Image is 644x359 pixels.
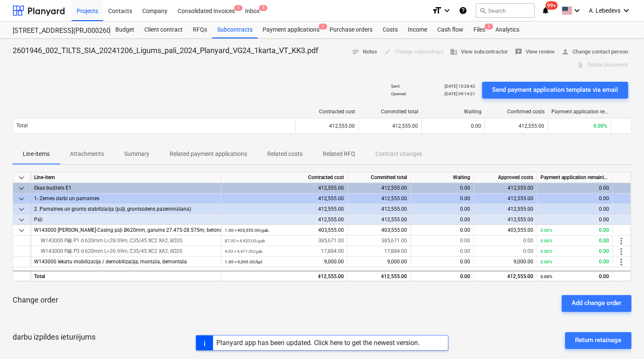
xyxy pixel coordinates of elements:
[325,21,378,38] a: Purchase orders
[299,109,355,115] div: Contracted cost
[16,214,27,225] span: keyboard_arrow_down
[540,228,552,233] small: 0.00%
[352,48,359,56] span: notes
[234,5,242,11] span: 1
[387,259,407,265] span: 9,000.00
[484,24,493,29] span: 5
[188,21,212,38] a: RFQs
[16,204,27,214] span: keyboard_arrow_down
[124,150,149,158] p: Summary
[221,214,348,225] div: 412,555.00
[411,271,474,281] div: 0.00
[225,225,344,236] div: 403,555.00
[616,257,626,267] span: more_vert
[450,47,508,57] span: View subcontractor
[31,172,221,183] div: Line-item
[221,172,348,183] div: Contracted cost
[221,183,348,193] div: 412,555.00
[319,24,327,29] span: 1
[378,21,403,38] a: Costs
[225,228,270,233] small: 1.00 × 403,555.00 / gab.
[34,225,218,236] div: W143000 [PERSON_NAME]-Casing pāļi Ø620mm, garums 27.475-28.575m; betons C40/50 XC2 XA2
[34,193,218,204] div: 1- Zemes darbi un pamatnes
[468,21,490,38] a: Files5
[139,21,188,38] div: Client contract
[384,248,407,254] span: 17,884.00
[16,225,27,235] span: keyboard_arrow_down
[411,183,474,193] div: 0.00
[352,47,377,57] span: Notes
[450,48,458,56] span: business
[34,204,218,214] div: 2. Pamatnes un grunts stabilizācija (pāļi, gruntsūdens pazemināšana)
[490,21,524,38] a: Analytics
[537,193,613,204] div: 0.00
[565,332,631,349] button: Return retainage
[34,183,218,193] div: Ēkas budžets E1
[460,248,470,254] span: 0.00
[34,246,218,257] div: W143000 Pāļi P3 d 620mm L=26.99m, C35/45 XC2 XA2, 8O20.
[468,21,490,38] div: Files
[511,46,558,59] button: View review
[540,249,552,254] small: 0.00%
[411,214,474,225] div: 0.00
[488,109,545,115] div: Confirmed costs
[444,83,475,89] p: [DATE] 15:28:42
[444,91,475,96] p: [DATE] 09:14:21
[474,193,537,204] div: 412,555.00
[381,238,407,244] span: 385,671.00
[267,150,303,158] p: Related costs
[34,214,218,225] div: Pāļi
[23,150,50,158] p: Line-items
[225,260,263,264] small: 1.00 × 9,000.00 / kpl.
[460,238,470,244] span: 0.00
[519,123,544,129] span: 412,555.00
[540,238,552,243] small: 0.00%
[225,249,263,254] small: 4.00 × 4,471.00 / gab.
[508,227,533,233] span: 403,555.00
[474,271,537,281] div: 412,555.00
[13,27,100,35] div: [STREET_ADDRESS](PRJ0002600) 2601946
[348,172,411,183] div: Committed total
[523,238,533,244] span: 0.00
[381,227,407,233] span: 403,555.00
[562,47,628,57] span: Change contact person
[432,21,468,38] a: Cash flow
[537,172,613,183] div: Payment application remaining
[170,150,247,158] p: Related payment applications
[514,259,533,265] span: 9,000.00
[540,225,609,236] div: 0.00
[323,150,355,158] p: Related RFQ
[362,109,418,115] div: Committed total
[411,193,474,204] div: 0.00
[110,21,139,38] a: Budget
[411,172,474,183] div: Waiting
[540,246,609,257] div: 0.00
[348,183,411,193] div: 412,555.00
[16,183,27,193] span: keyboard_arrow_down
[562,295,631,312] button: Add change order
[212,21,258,38] a: Subcontracts
[34,257,218,267] div: W143000 Iekārtu mobilizācija / demobilizācija, montāža, demontāža
[523,248,533,254] span: 0.00
[540,271,609,282] div: 0.00
[225,246,344,257] div: 17,884.00
[225,236,344,246] div: 385,671.00
[13,295,58,305] p: Change order
[602,319,644,359] div: Chat Widget
[482,82,628,99] button: Send payment application template via email
[392,123,418,129] span: 412,555.00
[13,46,318,56] p: 2601946_002_TILTS_SIA_20241206_Ligums_pali_2024_Planyard_VG24_1karta_VT_KK3.pdf
[537,214,613,225] div: 0.00
[70,150,104,158] p: Attachments
[460,259,470,265] span: 0.00
[515,47,555,57] span: View review
[391,83,400,89] p: Sent :
[471,123,481,129] span: 0.00
[16,172,27,182] span: keyboard_arrow_down
[492,84,618,95] div: Send payment application template via email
